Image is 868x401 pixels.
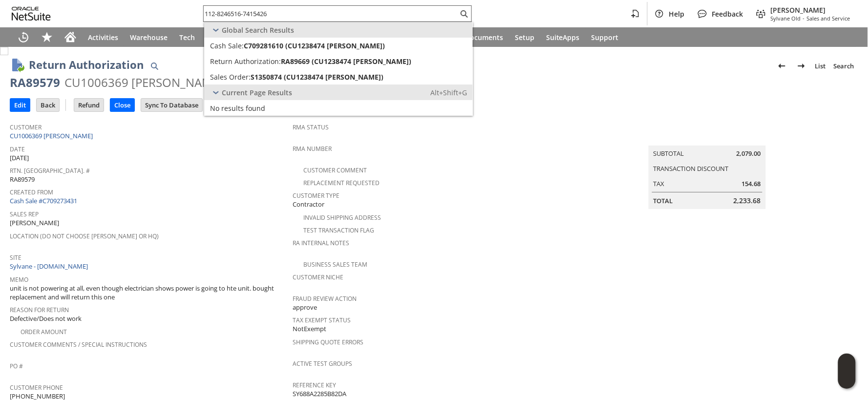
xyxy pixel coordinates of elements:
[29,57,144,73] h1: Return Authorization
[59,27,82,47] a: Home
[10,175,35,184] span: RA89579
[771,15,801,22] span: Sylvane Old
[64,75,223,90] div: CU1006369 [PERSON_NAME]
[141,99,202,111] input: Sync To Database
[838,354,856,389] iframe: Click here to launch Oracle Guided Learning Help Panel
[303,213,381,222] a: Invalid Shipping Address
[796,60,807,72] img: Next
[10,188,53,196] a: Created From
[654,179,665,188] a: Tax
[204,38,473,53] a: Cash Sale:C709281610 (CU1238474 [PERSON_NAME])Edit:
[10,232,159,240] a: Location (Do Not Choose [PERSON_NAME] or HQ)
[148,60,160,72] img: Quick Find
[10,275,28,284] a: Memo
[10,153,29,163] span: [DATE]
[430,88,467,97] span: Alt+Shift+G
[179,33,195,42] span: Tech
[293,389,346,399] span: SY688A2285B82DA
[64,31,76,43] svg: Home
[210,72,251,82] span: Sales Order:
[88,33,118,42] span: Activities
[74,99,104,111] input: Refund
[515,33,534,42] span: Setup
[734,196,761,206] span: 2,233.68
[210,104,265,113] span: No results found
[669,9,685,19] span: Help
[811,58,830,74] a: List
[18,31,29,43] svg: Recent Records
[10,314,82,323] span: Defective/Does not work
[82,27,124,47] a: Activities
[10,262,90,271] a: Sylvane - [DOMAIN_NAME]
[10,340,147,349] a: Customer Comments / Special Instructions
[293,191,339,200] a: Customer Type
[251,72,383,82] span: S1350874 (CU1238474 [PERSON_NAME])
[10,196,77,205] a: Cash Sale #C709273431
[293,359,352,368] a: Active Test Groups
[204,53,473,69] a: Return Authorization:RA89669 (CU1238474 [PERSON_NAME])Edit:
[712,9,743,19] span: Feedback
[586,27,625,47] a: Support
[124,27,173,47] a: Warehouse
[222,25,294,35] span: Global Search Results
[293,381,336,389] a: Reference Key
[654,196,673,205] a: Total
[173,27,201,47] a: Tech
[540,27,586,47] a: SuiteApps
[204,69,473,84] a: Sales Order:S1350874 (CU1238474 [PERSON_NAME])Edit:
[776,60,788,72] img: Previous
[10,167,90,175] a: Rtn. [GEOGRAPHIC_DATA]. #
[10,362,23,370] a: PO #
[293,303,317,312] span: approve
[130,33,168,42] span: Warehouse
[838,372,856,389] span: Oracle Guided Learning Widget. To move around, please hold and drag
[35,27,59,47] div: Shortcuts
[293,273,343,281] a: Customer Niche
[654,149,684,158] a: Subtotal
[12,7,51,21] svg: logo
[509,27,540,47] a: Setup
[830,58,858,74] a: Search
[222,88,292,97] span: Current Page Results
[303,260,367,269] a: Business Sales Team
[293,123,329,131] a: RMA Status
[293,239,349,247] a: RA Internal Notes
[201,27,232,47] a: Leads
[10,131,95,140] a: CU1006369 [PERSON_NAME]
[803,15,805,22] span: -
[204,8,458,20] input: Search
[10,75,60,90] div: RA89579
[807,15,850,22] span: Sales and Service
[293,338,363,346] a: Shipping Quote Errors
[293,200,324,209] span: Contractor
[41,31,53,43] svg: Shortcuts
[10,306,69,314] a: Reason For Return
[281,57,411,66] span: RA89669 (CU1238474 [PERSON_NAME])
[21,328,67,336] a: Order Amount
[465,33,503,42] span: Documents
[303,226,374,234] a: Test Transaction Flag
[654,164,729,173] a: Transaction Discount
[10,253,21,262] a: Site
[303,166,367,174] a: Customer Comment
[10,284,288,302] span: unit is not powering at all, even though electrician shows power is going to hte unit. bought rep...
[293,324,326,334] span: NotExempt
[303,179,380,187] a: Replacement Requested
[293,145,332,153] a: RMA Number
[546,33,580,42] span: SuiteApps
[210,57,281,66] span: Return Authorization:
[649,130,766,146] caption: Summary
[10,123,42,131] a: Customer
[592,33,619,42] span: Support
[10,145,25,153] a: Date
[12,27,35,47] a: Recent Records
[10,392,65,401] span: [PHONE_NUMBER]
[110,99,134,111] input: Close
[10,210,39,218] a: Sales Rep
[293,295,357,303] a: Fraud Review Action
[10,218,59,228] span: [PERSON_NAME]
[771,5,850,15] span: [PERSON_NAME]
[244,41,385,50] span: C709281610 (CU1238474 [PERSON_NAME])
[204,100,473,116] a: No results found
[293,316,351,324] a: Tax Exempt Status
